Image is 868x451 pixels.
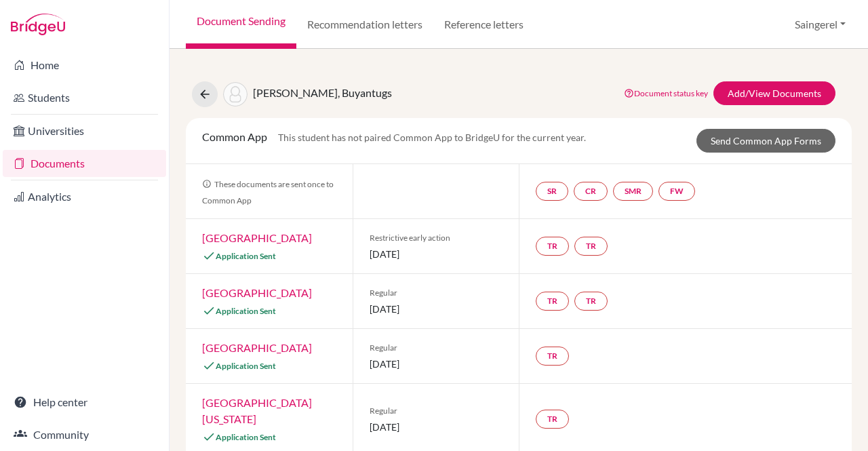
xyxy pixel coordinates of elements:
a: Community [3,421,166,448]
a: [GEOGRAPHIC_DATA] [202,341,312,354]
a: Document status key [624,88,708,98]
a: SR [536,182,568,201]
a: TR [574,292,608,311]
span: [DATE] [370,357,503,371]
span: Regular [370,405,503,417]
a: Students [3,84,166,111]
span: [PERSON_NAME], Buyantugs [253,86,392,99]
a: CR [574,182,608,201]
img: Bridge-U [11,14,65,35]
a: TR [536,237,569,256]
span: [DATE] [370,420,503,434]
a: Universities [3,117,166,144]
a: TR [574,237,608,256]
a: TR [536,292,569,311]
a: TR [536,347,569,366]
span: Restrictive early action [370,232,503,244]
a: [GEOGRAPHIC_DATA][US_STATE] [202,396,312,425]
a: Home [3,52,166,79]
a: [GEOGRAPHIC_DATA] [202,231,312,244]
a: Send Common App Forms [696,129,835,153]
a: FW [658,182,695,201]
span: [DATE] [370,302,503,316]
button: Saingerel [789,12,852,37]
span: Regular [370,342,503,354]
a: Help center [3,389,166,416]
span: Regular [370,287,503,299]
span: Application Sent [216,432,276,442]
span: [DATE] [370,247,503,261]
a: TR [536,410,569,429]
a: Documents [3,150,166,177]
span: Application Sent [216,361,276,371]
span: This student has not paired Common App to BridgeU for the current year. [278,132,586,143]
span: Application Sent [216,306,276,316]
span: These documents are sent once to Common App [202,179,334,205]
a: Analytics [3,183,166,210]
a: Add/View Documents [713,81,835,105]
a: SMR [613,182,653,201]
span: Application Sent [216,251,276,261]
span: Common App [202,130,267,143]
a: [GEOGRAPHIC_DATA] [202,286,312,299]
